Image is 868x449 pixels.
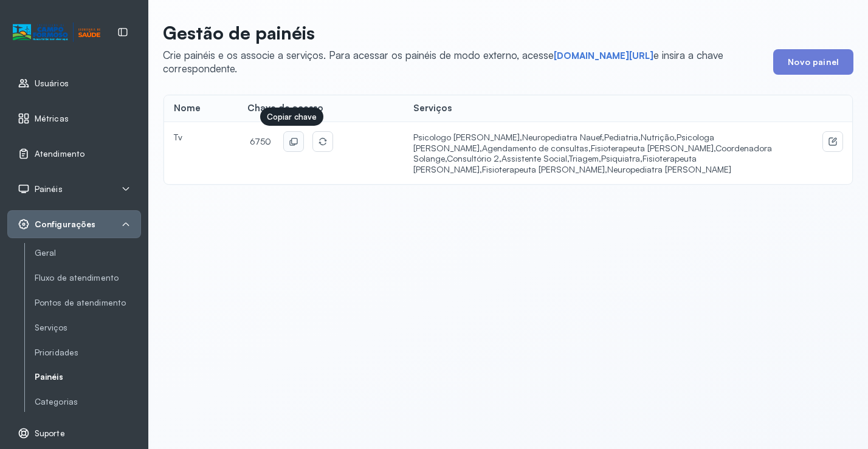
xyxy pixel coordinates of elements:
span: Psicologa [PERSON_NAME], [413,132,714,153]
div: Chave de acesso [247,103,394,114]
a: Prioridades [35,348,141,358]
a: Pontos de atendimento [35,295,141,310]
span: Neuropediatra Nauef, [522,132,604,142]
a: Geral [35,245,141,261]
a: Atendimento [18,148,131,160]
div: Nome [174,103,228,114]
a: Painéis [35,372,141,382]
span: Atendimento [35,149,84,159]
p: Gestão de painéis [163,22,763,44]
span: Configurações [35,219,95,230]
a: Prioridades [35,345,141,360]
span: Painéis [35,184,63,194]
a: [DOMAIN_NAME][URL] [554,50,653,62]
span: Triagem, [569,153,601,163]
a: Fluxo de atendimento [35,273,141,283]
button: Novo painel [773,49,853,75]
span: Neuropediatra [PERSON_NAME] [607,164,731,174]
span: Psiquiatra, [601,153,642,163]
a: Fluxo de atendimento [35,270,141,286]
span: Tv [174,132,182,142]
span: Fisioterapeuta [PERSON_NAME], [482,164,607,174]
span: 6750 [247,134,275,149]
span: Fisioterapeuta [PERSON_NAME], [591,143,715,153]
span: Métricas [35,114,69,124]
span: Pediatria, [604,132,641,142]
a: Métricas [18,112,131,125]
a: Usuários [18,77,131,89]
span: Crie painéis e os associe a serviços. Para acessar os painéis de modo externo, acesse e insira a ... [163,49,723,75]
a: Geral [35,248,141,258]
div: Serviços [413,103,780,114]
span: Agendamento de consultas, [482,143,591,153]
a: Pontos de atendimento [35,298,141,308]
span: Fisioterapeuta [PERSON_NAME], [413,153,697,174]
span: Psicologo [PERSON_NAME], [413,132,522,142]
img: Logotipo do estabelecimento [13,22,100,43]
a: Serviços [35,320,141,335]
a: Painéis [35,369,141,385]
span: Nutrição, [641,132,677,142]
span: Usuários [35,78,69,89]
a: Serviços [35,323,141,333]
span: Assistente Social, [501,153,569,163]
span: Coordenadora Solange, [413,143,772,164]
a: Categorias [35,397,141,407]
span: Consultório 2, [447,153,501,163]
a: Categorias [35,394,141,410]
